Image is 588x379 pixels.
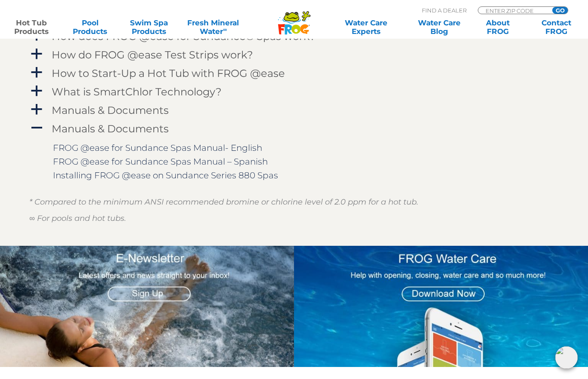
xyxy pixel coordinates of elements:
em: ∞ For pools and hot tubs. [29,214,126,223]
span: a [30,66,43,79]
a: Installing FROG @ease on Sundance Series 880 Spas [53,170,278,180]
a: PoolProducts [67,18,113,36]
a: Swim SpaProducts [126,18,172,36]
img: openIcon [555,346,578,369]
a: A Manuals & Documents [29,121,559,137]
h4: How to Start-Up a Hot Tub with FROG @ease [52,67,285,79]
span: a [30,85,43,98]
p: Find A Dealer [422,6,467,14]
em: * Compared to the minimum ANSI recommended bromine or chlorine level of 2.0 ppm for a hot tub. [29,197,418,207]
h4: How do FROG @ease Test Strips work? [52,49,253,61]
h4: What is SmartChlor Technology? [52,86,222,98]
sup: ∞ [223,26,227,33]
a: Hot TubProducts [9,18,54,36]
a: ContactFROG [534,18,579,36]
a: FROG @ease for Sundance Spas Manual- English [53,143,262,153]
input: Zip Code Form [485,7,543,14]
a: a Manuals & Documents [29,102,559,118]
a: Water CareExperts [329,18,403,36]
a: Fresh MineralWater∞ [185,18,242,36]
a: AboutFROG [475,18,521,36]
span: a [30,103,43,116]
h4: Manuals & Documents [52,104,169,116]
img: App Graphic [294,246,588,367]
input: GO [552,7,568,14]
a: a How do FROG @ease Test Strips work? [29,47,559,63]
a: a What is SmartChlor Technology? [29,84,559,100]
a: FROG @ease for Sundance Spas Manual – Spanish [53,156,268,167]
h4: How does FROG @ease for Sundance® Spas work? [52,31,316,42]
h4: Manuals & Documents [52,123,169,134]
a: a How to Start-Up a Hot Tub with FROG @ease [29,65,559,81]
span: A [30,122,43,134]
a: Water CareBlog [416,18,462,36]
span: a [30,48,43,61]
